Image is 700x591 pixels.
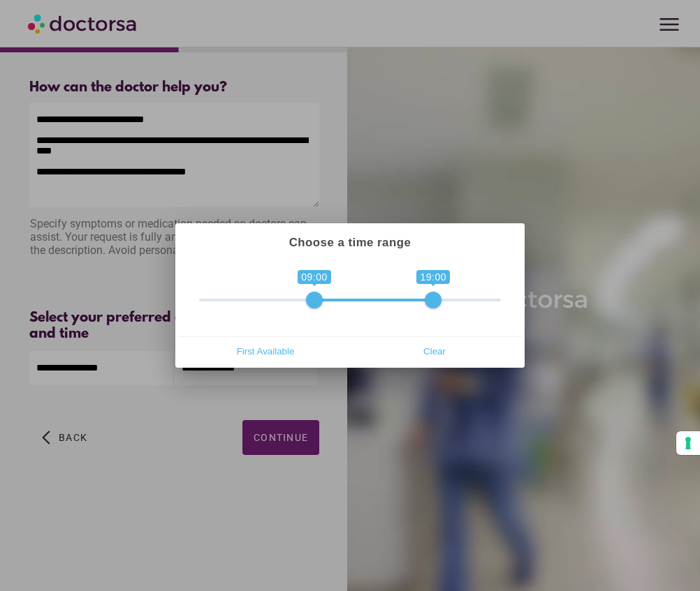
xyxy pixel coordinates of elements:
span: 19:00 [416,270,450,284]
span: 09:00 [298,270,331,284]
span: Clear [354,341,515,361]
button: First Available [181,340,350,362]
button: Your consent preferences for tracking technologies [676,431,700,455]
strong: Choose a time range [289,236,411,249]
span: First Available [185,341,346,361]
button: Clear [350,340,519,362]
